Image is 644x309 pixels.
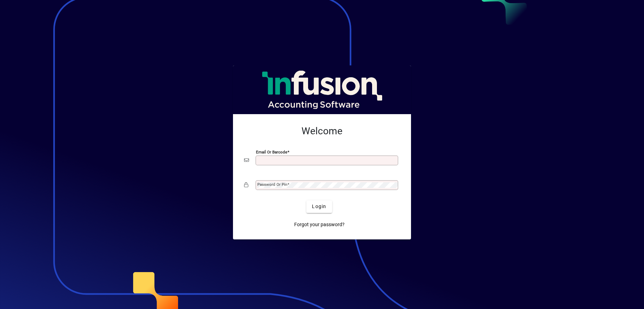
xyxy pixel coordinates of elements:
span: Login [312,203,326,210]
h2: Welcome [244,125,400,137]
a: Forgot your password? [291,219,347,231]
span: Forgot your password? [294,221,345,228]
mat-label: Password or Pin [257,182,287,187]
mat-label: Email or Barcode [256,149,287,154]
button: Login [306,200,332,213]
